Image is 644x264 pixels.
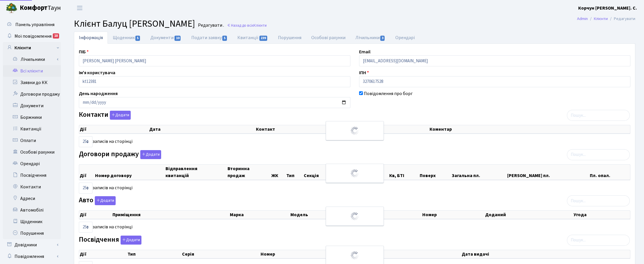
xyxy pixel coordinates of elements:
th: Контакт [255,125,429,133]
span: 5 [135,36,140,41]
a: Боржники [3,112,61,123]
th: Тип [286,165,303,180]
input: Пошук... [567,149,630,160]
label: Повідомлення про борг [364,90,413,97]
span: 3 [380,36,385,41]
th: Секція [303,165,334,180]
th: Номер [260,250,352,258]
a: Подати заявку [186,32,232,44]
img: Обробка... [350,126,359,135]
th: Дата видачі [461,250,630,258]
span: 5 [222,36,227,41]
a: Особові рахунки [306,32,350,44]
a: Лічильники [350,32,390,44]
li: Редагувати [608,16,635,22]
a: Автомобілі [3,204,61,216]
a: Квитанції [3,123,61,135]
a: Додати [93,195,116,205]
th: Відправлення квитанцій [165,165,227,180]
a: Заявки до КК [3,77,61,88]
a: Всі клієнти [3,65,61,77]
label: День народження [79,90,118,97]
th: [PERSON_NAME] пл. [507,165,589,180]
a: Повідомлення [3,251,61,262]
th: Тип [127,250,181,258]
a: Щоденник [3,216,61,227]
th: Кв, БТІ [389,165,419,180]
label: записів на сторінці [79,222,132,233]
button: Авто [95,196,116,205]
a: Клієнти [3,42,61,54]
a: Документи [145,32,186,44]
label: Контакти [79,111,131,120]
a: Орендарі [3,158,61,170]
label: Посвідчення [79,236,141,245]
a: Інформація [74,32,108,44]
th: Номер договору [94,165,165,180]
button: Договори продажу [140,150,161,159]
th: Серія [181,250,260,258]
b: Комфорт [20,3,48,12]
input: Пошук... [567,195,630,206]
a: Клієнти [594,16,608,22]
a: Додати [108,110,131,120]
th: Загальна пл. [451,165,507,180]
img: logo.png [6,2,17,14]
th: Дії [79,165,94,180]
a: Порушення [273,32,306,44]
label: Авто [79,196,116,205]
select: записів на сторінці [79,183,92,194]
label: записів на сторінці [79,183,132,194]
span: 239 [259,36,268,41]
a: Оплати [3,135,61,146]
th: Пл. опал. [589,165,630,180]
a: Додати [119,234,141,245]
select: записів на сторінці [79,222,92,233]
label: ІПН [359,69,369,76]
div: 18 [53,33,59,39]
a: Мої повідомлення18 [3,30,61,42]
th: Поверх [419,165,451,180]
a: Документи [3,100,61,112]
th: Колір [366,211,422,219]
select: записів на сторінці [79,136,92,147]
a: Орендарі [390,32,420,44]
th: Номер [422,211,485,219]
a: Контакти [3,181,61,193]
a: Назад до всіхКлієнти [227,23,267,28]
button: Переключити навігацію [72,3,87,13]
a: Особові рахунки [3,146,61,158]
button: Контакти [110,111,131,120]
img: Обробка... [350,169,359,178]
img: Обробка... [350,212,359,221]
a: Договори продажу [3,88,61,100]
a: Корчун [PERSON_NAME]. С. [578,5,637,12]
label: Договори продажу [79,150,161,159]
th: Видано [352,250,461,258]
small: Редагувати . [197,23,224,28]
img: Обробка... [350,251,359,260]
label: Ім'я користувача [79,69,115,76]
th: Модель [290,211,365,219]
button: Посвідчення [121,236,141,245]
th: Коментар [429,125,630,133]
th: Марка [229,211,290,219]
span: Клієнт Балуц [PERSON_NAME] [74,17,195,30]
span: Мої повідомлення [14,33,52,39]
span: Таун [20,3,61,13]
a: Лічильники [7,54,61,65]
th: Дії [79,211,112,219]
th: Вторинна продаж [227,165,270,180]
label: Email [359,48,370,55]
a: Порушення [3,227,61,239]
a: Щоденник [108,32,145,44]
th: Дії [79,250,127,258]
a: Додати [139,149,161,159]
a: Адреси [3,193,61,204]
span: Панель управління [15,21,54,28]
th: Приміщення [112,211,230,219]
input: Пошук... [567,235,630,246]
span: 10 [174,36,181,41]
a: Admin [577,16,588,22]
a: Квитанції [232,32,273,44]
